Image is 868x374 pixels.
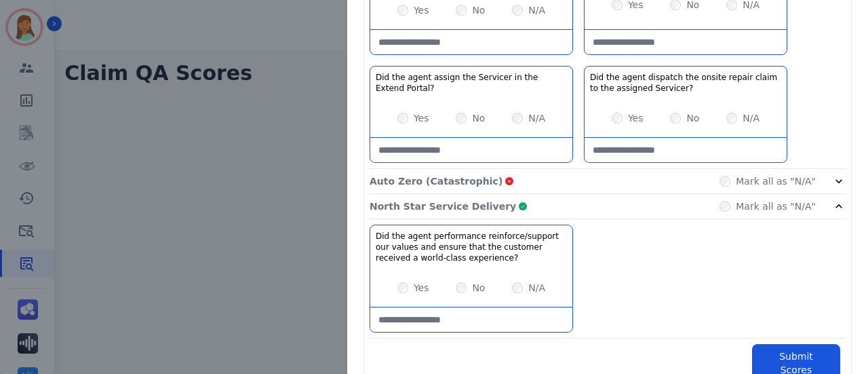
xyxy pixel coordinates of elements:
label: N/A [528,111,545,125]
label: No [472,111,485,125]
label: Yes [628,111,644,125]
label: N/A [528,281,545,295]
label: N/A [743,111,759,125]
label: Yes [414,111,429,125]
label: N/A [528,3,545,17]
label: Yes [414,3,429,17]
p: Auto Zero (Catastrophic) [370,174,502,188]
h3: Did the agent performance reinforce/support our values and ensure that the customer received a wo... [376,231,567,263]
h3: Did the agent assign the Servicer in the Extend Portal? [376,72,567,94]
h3: Did the agent dispatch the onsite repair claim to the assigned Servicer? [590,72,781,94]
label: No [472,3,485,17]
p: North Star Service Delivery [370,200,516,213]
label: Mark all as "N/A" [736,174,816,188]
label: No [686,111,699,125]
label: Mark all as "N/A" [736,200,816,213]
label: Yes [414,281,429,295]
label: No [472,281,485,295]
